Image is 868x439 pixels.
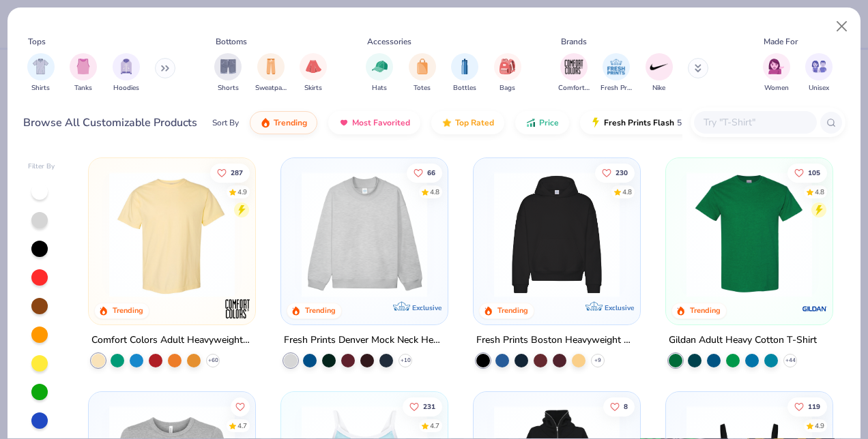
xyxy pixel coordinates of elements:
div: filter for Bottles [451,53,478,93]
img: Nike Image [649,57,669,77]
img: Sweatpants Image [263,59,278,74]
button: Like [787,397,827,416]
span: Nike [652,83,665,93]
div: filter for Shirts [27,53,55,93]
span: Women [764,83,789,93]
div: Tops [28,35,46,48]
span: Comfort Colors [558,83,590,93]
div: Filter By [28,162,55,172]
span: Tanks [74,83,92,93]
span: Unisex [809,83,829,93]
img: Skirts Image [306,59,321,74]
div: 4.7 [430,421,439,431]
img: Hoodies Image [119,59,134,74]
button: filter button [214,53,242,93]
div: 4.8 [815,187,824,197]
div: 4.9 [238,187,248,197]
div: filter for Sweatpants [255,53,287,93]
img: d4a37e75-5f2b-4aef-9a6e-23330c63bbc0 [626,172,765,297]
button: filter button [451,53,478,93]
img: TopRated.gif [442,117,452,128]
span: Sweatpants [255,83,287,93]
button: filter button [805,53,833,93]
button: Like [231,397,250,416]
img: most_fav.gif [338,117,349,128]
img: Hats Image [372,59,388,74]
span: 66 [427,169,435,176]
span: 119 [808,403,820,410]
button: Like [211,163,250,182]
span: 8 [624,403,628,410]
div: filter for Fresh Prints [601,53,632,93]
img: db319196-8705-402d-8b46-62aaa07ed94f [680,172,819,297]
span: 287 [231,169,244,176]
span: Shorts [218,83,239,93]
div: Accessories [367,35,411,48]
span: + 10 [401,357,411,365]
button: filter button [27,53,55,93]
img: trending.gif [260,117,271,128]
button: Trending [250,111,317,134]
div: Bottoms [216,35,247,48]
img: Shirts Image [33,59,48,74]
button: Like [595,163,635,182]
button: Most Favorited [328,111,420,134]
img: Gildan logo [800,295,828,322]
span: Exclusive [605,303,634,312]
div: filter for Comfort Colors [558,53,590,93]
button: Like [603,397,635,416]
button: Like [407,163,442,182]
img: f5d85501-0dbb-4ee4-b115-c08fa3845d83 [295,172,434,297]
div: Fresh Prints Denver Mock Neck Heavyweight Sweatshirt [284,332,445,349]
div: filter for Bags [494,53,521,93]
div: 4.9 [815,421,824,431]
div: 4.8 [622,187,632,197]
span: Hats [372,83,387,93]
span: Top Rated [455,117,494,128]
button: filter button [300,53,327,93]
button: Like [403,397,442,416]
div: filter for Shorts [214,53,242,93]
button: Price [515,111,569,134]
span: + 9 [594,357,601,365]
img: a90f7c54-8796-4cb2-9d6e-4e9644cfe0fe [434,172,573,297]
span: 230 [616,169,628,176]
div: filter for Skirts [300,53,327,93]
button: filter button [366,53,393,93]
img: Totes Image [415,59,430,74]
div: Made For [764,35,798,48]
div: filter for Hats [366,53,393,93]
div: Sort By [212,117,239,129]
button: filter button [494,53,521,93]
button: Like [787,163,827,182]
span: Fresh Prints [601,83,632,93]
img: Women Image [768,59,784,74]
button: Close [829,14,855,40]
button: Top Rated [431,111,504,134]
img: Unisex Image [811,59,827,74]
button: filter button [763,53,790,93]
span: Bottles [453,83,476,93]
span: Exclusive [412,303,442,312]
span: Bags [500,83,515,93]
div: Browse All Customizable Products [23,115,197,131]
span: Skirts [304,83,322,93]
img: 91acfc32-fd48-4d6b-bdad-a4c1a30ac3fc [487,172,626,297]
div: Fresh Prints Boston Heavyweight Hoodie [476,332,637,349]
button: filter button [646,53,673,93]
span: Shirts [31,83,50,93]
img: flash.gif [590,117,601,128]
img: Tanks Image [76,59,91,74]
span: 105 [808,169,820,176]
button: filter button [558,53,590,93]
button: Fresh Prints Flash5 day delivery [580,111,738,134]
button: filter button [70,53,97,93]
img: Bags Image [500,59,515,74]
img: Comfort Colors logo [224,295,251,322]
span: 231 [423,403,435,410]
span: + 44 [785,357,795,365]
img: Shorts Image [220,59,236,74]
button: filter button [601,53,632,93]
button: filter button [255,53,287,93]
div: filter for Women [763,53,790,93]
